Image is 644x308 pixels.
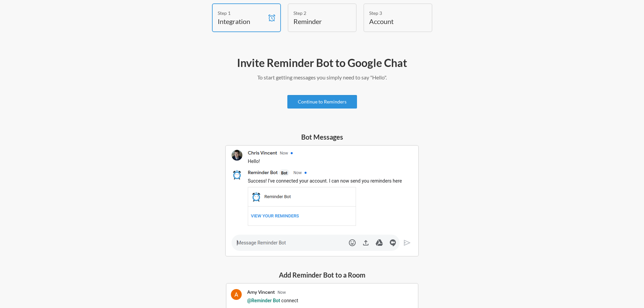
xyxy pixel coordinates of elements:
[369,9,416,17] div: Step 3
[293,9,341,17] div: Step 2
[225,132,419,142] h5: Bot Messages
[126,73,518,81] p: To start getting messages you simply need to say "Hello".
[287,95,357,109] a: Continue to Reminders
[218,9,265,17] div: Step 1
[293,17,341,26] h4: Reminder
[126,56,518,70] h2: Invite Reminder Bot to Google Chat
[369,17,416,26] h4: Account
[218,17,265,26] h4: Integration
[226,270,419,280] h5: Add Reminder Bot to a Room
